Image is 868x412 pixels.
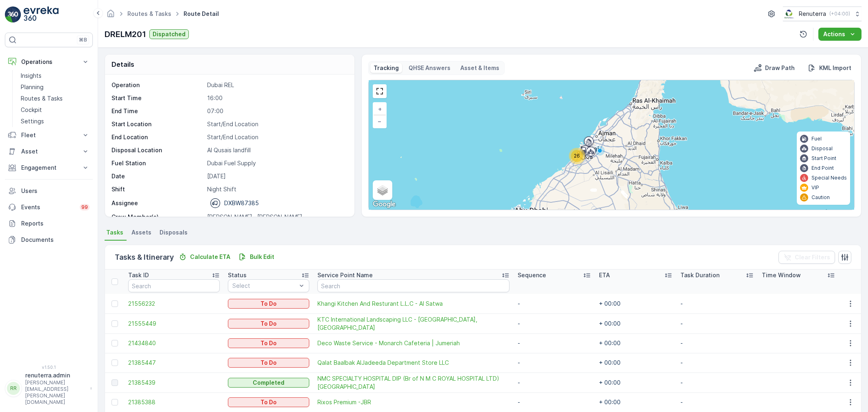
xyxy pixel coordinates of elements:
[24,7,59,23] img: logo_light-DOdMpM7g.png
[21,94,63,103] p: Routes & Tasks
[112,120,204,128] p: Start Location
[21,187,90,195] p: Users
[21,58,77,66] p: Operations
[765,64,795,72] p: Draw Path
[317,359,509,367] a: Qalat Baalbak AlJadeeda Department Store LLC
[25,379,86,405] p: [PERSON_NAME][EMAIL_ADDRESS][PERSON_NAME][DOMAIN_NAME]
[805,63,855,73] button: KML Import
[112,146,204,154] p: Disposal Location
[317,300,509,308] span: Khangi Kitchen And Resturant L.L.C - Al Satwa
[21,106,42,114] p: Cockpit
[5,232,93,248] a: Documents
[676,392,758,412] td: -
[253,379,284,387] p: Completed
[374,115,386,127] a: Zoom Out
[128,359,220,367] a: 21385447
[819,64,851,72] p: KML Import
[518,271,546,279] p: Sequence
[112,185,204,193] p: Shift
[207,120,346,128] p: Start/End Location
[514,392,595,412] td: -
[514,353,595,373] td: -
[17,81,93,93] a: Planning
[112,399,118,405] div: Toggle Row Selected
[5,183,93,199] a: Users
[783,9,796,18] img: Screenshot_2024-07-26_at_13.33.01.png
[21,117,44,125] p: Settings
[128,279,220,292] input: Search
[128,339,220,347] span: 21434840
[149,29,189,39] button: Dispatched
[317,279,509,292] input: Search
[207,146,346,154] p: Al Qusais landfill
[5,127,93,143] button: Fleet
[207,133,346,141] p: Start/End Location
[374,85,386,97] a: View Fullscreen
[21,236,90,244] p: Documents
[409,64,450,72] p: QHSE Answers
[595,294,676,313] td: + 00:00
[106,228,123,237] span: Tasks
[595,353,676,373] td: + 00:00
[128,398,220,406] span: 21385388
[207,81,346,89] p: Dubai REL
[371,199,398,210] img: Google
[811,175,847,181] p: Special Needs
[460,64,499,72] p: Asset & Items
[811,165,834,171] p: End Point
[228,378,309,388] button: Completed
[595,333,676,353] td: + 00:00
[190,253,230,261] p: Calculate ETA
[21,203,75,211] p: Events
[823,30,845,38] p: Actions
[317,339,509,347] a: Deco Waste Service - Monarch Cafeteria | Jumeriah
[21,164,77,172] p: Engagement
[317,316,509,332] span: KTC International Landscaping LLC - [GEOGRAPHIC_DATA], [GEOGRAPHIC_DATA]
[676,353,758,373] td: -
[369,80,854,210] div: 0
[676,373,758,392] td: -
[224,199,259,207] p: DXBW87385
[811,194,830,201] p: Caution
[112,359,118,366] div: Toggle Row Selected
[128,320,220,328] a: 21555449
[829,11,850,17] p: ( +04:00 )
[228,358,309,368] button: To Do
[128,300,220,308] a: 21556232
[260,320,277,328] p: To Do
[5,54,93,70] button: Operations
[778,251,835,264] button: Clear Filters
[676,313,758,333] td: -
[112,81,204,89] p: Operation
[160,228,188,237] span: Disposals
[260,300,277,308] p: To Do
[5,199,93,215] a: Events99
[5,365,93,370] span: v 1.50.1
[260,398,277,406] p: To Do
[750,63,798,73] button: Draw Path
[115,252,174,263] p: Tasks & Itinerary
[112,107,204,115] p: End Time
[374,181,391,199] a: Layers
[569,148,585,164] div: 26
[228,397,309,407] button: To Do
[207,159,346,167] p: Dubai Fuel Supply
[317,398,509,406] a: Rixos Premium -JBR
[317,375,509,391] span: NMC SPECIALTY HOSPITAL DIP (Br of N M C ROYAL HOSPITAL LTD) [GEOGRAPHIC_DATA]
[128,379,220,387] span: 21385439
[232,282,297,290] p: Select
[131,228,151,237] span: Assets
[17,116,93,127] a: Settings
[514,294,595,313] td: -
[128,271,149,279] p: Task ID
[112,320,118,327] div: Toggle Row Selected
[818,28,861,41] button: Actions
[112,213,204,221] p: Crew Member(s)
[106,12,115,19] a: Homepage
[317,316,509,332] a: KTC International Landscaping LLC - Satwa, City Walk
[514,373,595,392] td: -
